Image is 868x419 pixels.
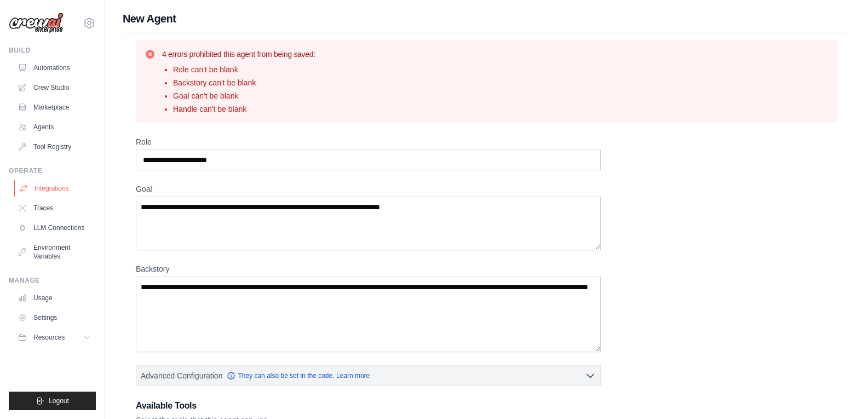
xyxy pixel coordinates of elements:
[173,64,315,75] li: Role can't be blank
[136,366,600,386] button: Advanced Configuration They can also be set in the code. Learn more
[136,136,601,147] label: Role
[13,329,96,346] button: Resources
[33,333,65,342] span: Resources
[9,276,96,285] div: Manage
[13,79,96,96] a: Crew Studio
[173,104,315,114] li: Handle can't be blank
[13,59,96,77] a: Automations
[136,263,601,274] label: Backstory
[49,397,69,405] span: Logout
[123,11,850,26] h1: New Agent
[13,289,96,307] a: Usage
[9,46,96,55] div: Build
[162,49,315,60] h3: 4 errors prohibited this agent from being saved:
[13,309,96,326] a: Settings
[13,219,96,237] a: LLM Connections
[141,370,222,381] span: Advanced Configuration
[227,371,370,380] a: They can also be set in the code. Learn more
[136,183,601,194] label: Goal
[13,199,96,217] a: Traces
[13,118,96,136] a: Agents
[9,13,64,33] img: Logo
[9,392,96,410] button: Logout
[13,239,96,265] a: Environment Variables
[13,99,96,116] a: Marketplace
[14,180,97,197] a: Integrations
[136,399,601,412] h3: Available Tools
[173,77,315,88] li: Backstory can't be blank
[13,138,96,156] a: Tool Registry
[9,167,96,175] div: Operate
[173,90,315,101] li: Goal can't be blank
